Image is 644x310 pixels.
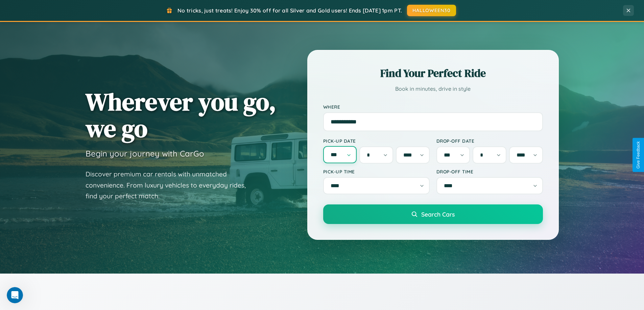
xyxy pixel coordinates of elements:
button: HALLOWEEN30 [407,5,456,16]
label: Pick-up Date [323,138,430,144]
p: Discover premium car rentals with unmatched convenience. From luxury vehicles to everyday rides, ... [86,169,255,202]
span: Search Cars [421,210,455,218]
label: Drop-off Date [436,138,543,144]
div: Give Feedback [636,141,641,169]
button: Search Cars [323,204,543,224]
label: Where [323,104,543,110]
h3: Begin your journey with CarGo [86,148,204,159]
h1: Wherever you go, we go [86,88,276,142]
label: Pick-up Time [323,169,430,174]
iframe: Intercom live chat [7,287,23,303]
span: No tricks, just treats! Enjoy 30% off for all Silver and Gold users! Ends [DATE] 1pm PT. [177,7,402,14]
h2: Find Your Perfect Ride [323,66,543,81]
label: Drop-off Time [436,169,543,174]
p: Book in minutes, drive in style [323,84,543,94]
